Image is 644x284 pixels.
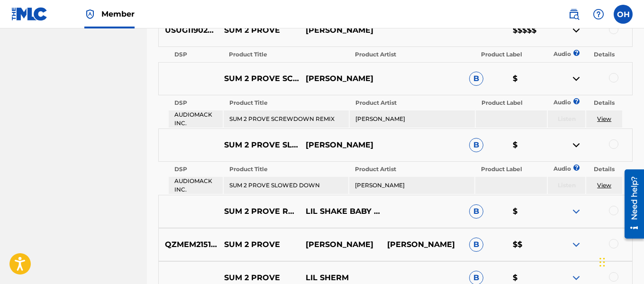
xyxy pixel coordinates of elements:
span: ? [576,50,577,56]
th: DSP [169,48,222,61]
p: Audio [548,50,559,58]
p: SUM 2 PROVE SCREWDOWN REMIX [218,73,299,84]
img: MLC Logo [11,7,48,21]
th: DSP [169,163,223,176]
th: Product Title [224,96,349,110]
a: View [597,115,611,122]
span: ? [576,98,577,104]
td: AUDIOMACK INC. [169,177,223,194]
th: Details [586,163,622,176]
p: [PERSON_NAME] [381,239,463,250]
img: contract [571,73,582,84]
span: B [469,72,483,86]
p: $$ [507,239,551,250]
img: Top Rightsholder [84,9,96,20]
p: LIL SHAKE BABY [PERSON_NAME] [299,206,381,217]
th: Product Artist [349,163,474,176]
th: Product Label [475,163,547,176]
p: $ [507,73,551,84]
p: Audio [548,165,559,173]
a: Public Search [564,5,583,24]
td: AUDIOMACK INC. [169,110,223,128]
th: Details [586,96,622,110]
p: Listen [548,181,585,190]
td: [PERSON_NAME] [350,110,475,128]
p: $ [507,139,551,151]
p: SUM 2 PROVE REMIX [218,206,299,217]
th: DSP [169,96,223,110]
p: $ [507,272,551,284]
p: [PERSON_NAME] [299,239,381,250]
th: Product Label [476,96,547,110]
img: search [568,9,580,20]
img: contract [571,139,582,151]
td: SUM 2 PROVE SCREWDOWN REMIX [224,110,349,128]
p: QZMEM2151663 [159,239,218,250]
p: SUM 2 PROVE [218,272,299,284]
div: User Menu [614,5,633,24]
p: Listen [548,115,585,123]
iframe: Chat Widget [597,238,644,284]
p: Audio [548,98,559,107]
span: B [469,138,483,152]
p: [PERSON_NAME] [299,139,381,151]
p: SUM 2 PROVE [218,25,299,36]
p: [PERSON_NAME] [299,25,381,36]
p: $$$$$ [507,25,551,36]
td: [PERSON_NAME] [349,177,474,194]
p: [PERSON_NAME] [299,73,381,84]
th: Product Title [223,48,348,61]
th: Product Label [475,48,547,61]
img: help [593,9,604,20]
p: SUM 2 PROVE [218,239,299,250]
span: B [469,238,483,252]
iframe: Resource Center [617,166,644,242]
th: Details [586,48,622,61]
div: Help [589,5,608,24]
span: B [469,204,483,219]
img: expand [571,272,582,284]
td: SUM 2 PROVE SLOWED DOWN [224,177,349,194]
p: USUG11902886 [159,25,218,36]
p: SUM 2 PROVE SLOWED DOWN [218,139,299,151]
img: expand [571,206,582,217]
th: Product Title [224,163,349,176]
span: ? [576,165,577,171]
span: Member [101,9,135,19]
th: Product Artist [350,96,475,110]
th: Product Artist [349,48,474,61]
img: contract [571,25,582,36]
div: Drag [599,248,605,276]
img: expand [571,239,582,250]
p: LIL SHERM [299,272,381,284]
p: $ [507,206,551,217]
a: View [597,182,611,189]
